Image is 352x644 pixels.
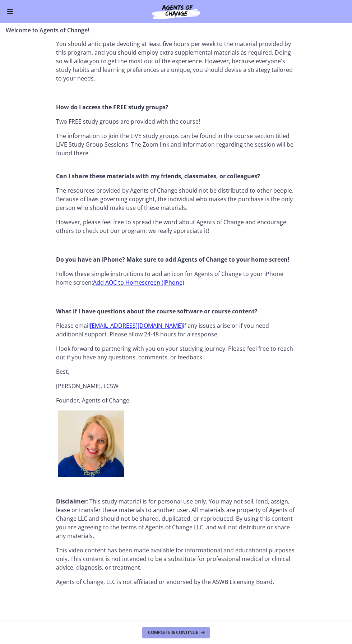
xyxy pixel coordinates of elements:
[56,578,296,586] p: Agents of Change, LLC is not affiliated or endorsed by the ASWB Licensing Board.
[142,627,210,638] button: Complete & continue
[56,497,296,540] p: : This study material is for personal use only. You may not sell, lend, assign, lease or transfer...
[133,3,219,20] img: Agents of Change
[56,132,296,166] p: The information to join the LIVE study groups can be found in the course section titled LIVE Stud...
[58,410,124,477] img: 1617799957543.jpg
[93,279,184,286] a: Add AOC to Homescreen (iPhone)
[56,497,87,505] strong: Disclaimer
[56,367,296,376] p: Best,
[56,218,296,235] p: However, please feel free to spread the word about Agents of Change and encourage others to check...
[56,382,296,390] p: [PERSON_NAME], LCSW
[148,630,198,635] span: Complete & continue
[56,396,296,405] p: Founder, Agents of Change
[56,321,296,339] p: Please email if any issues arise or if you need additional support. Please allow 24-48 hours for ...
[56,103,168,111] strong: How do I access the FREE study groups?
[56,172,260,180] strong: Can I share these materials with my friends, classmates, or colleagues?
[90,322,183,330] a: [EMAIL_ADDRESS][DOMAIN_NAME]
[56,344,296,362] p: I look forward to partnering with you on your studying journey. Please feel free to reach out if ...
[56,40,296,83] p: You should anticipate devoting at least five hours per week to the material provided by this prog...
[56,270,296,287] p: Follow these simple instructions to add an icon for Agents of Change to your iPhone home screen:
[56,117,296,126] p: Two FREE study groups are provided with the course!
[56,256,290,263] strong: Do you have an iPhone? Make sure to add Agents of Change to your home screen!
[6,7,14,16] button: Enable menu
[6,26,338,34] h3: Welcome to Agents of Change!
[56,546,296,572] p: This video content has been made available for informational and educational purposes only. This ...
[56,186,296,212] p: The resources provided by Agents of Change should not be distributed to other people. Because of ...
[56,307,258,315] strong: What if I have questions about the course software or course content?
